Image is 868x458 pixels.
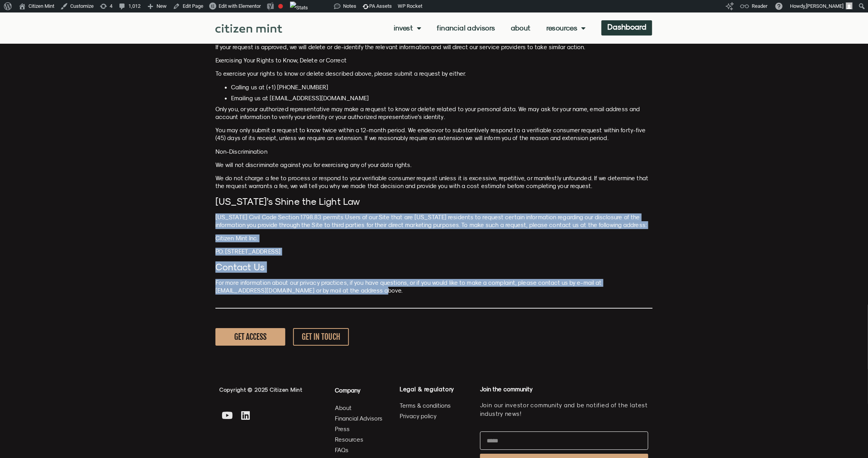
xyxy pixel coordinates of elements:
[231,94,653,102] li: Emailing us at [EMAIL_ADDRESS][DOMAIN_NAME]
[215,148,267,155] span: Non-Discrimination
[290,2,308,14] img: Views over 48 hours. Click for more Jetpack Stats.
[215,161,653,169] p: We will not discriminate against you for exercising any of your data rights.
[400,411,472,421] a: Privacy policy
[400,385,472,393] h4: Legal & regulatory
[231,83,653,91] li: Calling us at (+1) [PHONE_NUMBER]
[215,196,653,207] h4: [US_STATE]’s Shine the Light Law
[400,411,437,421] span: Privacy policy
[234,332,267,342] span: GET ACCESS
[215,261,653,273] h4: Contact Us
[400,401,451,410] span: Terms & conditions
[480,385,648,393] h4: Join the community
[335,403,383,413] a: About
[437,24,495,32] a: Financial Advisors
[215,24,282,33] img: Citizen Mint
[546,24,586,32] a: Resources
[511,24,531,32] a: About
[215,126,653,142] p: You may only submit a request to know twice within a 12-month period. We endeavor to substantivel...
[335,435,383,444] a: Resources
[219,387,302,393] span: Copyright © 2025 Citizen Mint
[215,213,653,229] p: [US_STATE] Civil Code Section 1798.83 permits Users of our Site that are [US_STATE] residents to ...
[335,445,349,455] span: FAQs
[215,279,653,295] p: For more information about our privacy practices, if you have questions, or if you would like to ...
[302,332,340,342] span: GET IN TOUCH
[215,43,653,51] p: If your request is approved, we will delete or de-identify the relevant information and will dire...
[335,414,383,423] a: Financial Advisors
[219,3,261,9] span: Edit with Elementor
[278,4,283,9] div: Focus keyphrase not set
[335,435,363,444] span: Resources
[335,424,350,434] span: Press
[215,328,285,346] a: GET ACCESS
[394,24,586,32] nav: Menu
[215,174,653,190] p: We do not charge a fee to process or respond to your verifiable consumer request unless it is exc...
[215,248,653,256] p: P.O. [STREET_ADDRESS]
[293,328,349,346] a: GET IN TOUCH
[335,403,352,413] span: About
[215,57,347,64] span: Exercising Your Rights to Know, Delete or Correct
[335,445,383,455] a: FAQs
[335,424,383,434] a: Press
[806,3,843,9] span: [PERSON_NAME]
[215,70,653,78] p: To exercise your rights to know or delete described above, please submit a request by either:
[394,24,422,32] a: Invest
[480,401,648,418] p: Join our investor community and be notified of the latest industry news!
[400,401,472,410] a: Terms & conditions
[335,414,382,423] span: Financial Advisors
[601,20,652,36] a: Dashboard
[215,105,653,121] p: Only you, or your authorized representative may make a request to know or delete related to your ...
[215,234,653,242] p: Citizen Mint Inc.
[335,385,383,395] h4: Company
